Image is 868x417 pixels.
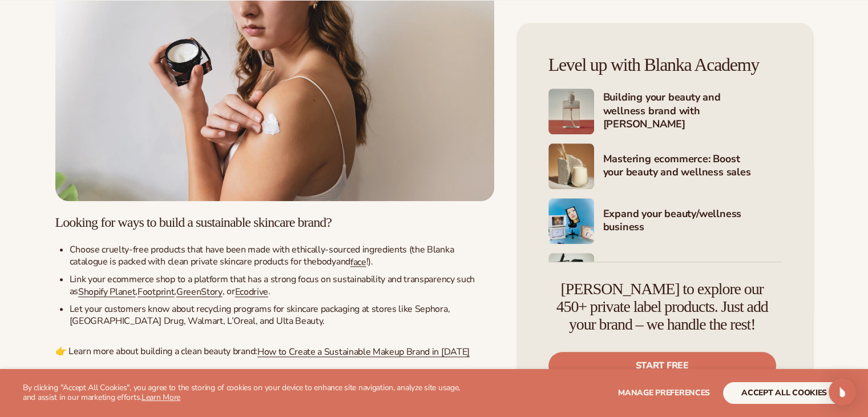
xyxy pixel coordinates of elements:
[223,285,235,298] span: , or
[548,280,776,333] h4: [PERSON_NAME] to explore our 450+ private label products. Just add your brand – we handle the rest!
[618,387,710,398] span: Manage preferences
[55,215,332,230] span: Looking for ways to build a sustainable skincare brand?
[350,255,366,268] a: face
[55,345,257,358] span: 👉 Learn more about building a clean beauty brand:
[829,378,856,406] div: Open Intercom Messenger
[548,253,594,299] img: Shopify Image 5
[70,303,450,327] span: Let your customers know about recycling programs for skincare packaging at stores like Sephora, [...
[70,273,475,298] span: Link your ecommerce shop to a platform that has a strong focus on sustainability and transparency...
[603,153,782,181] h4: Mastering ecommerce: Boost your beauty and wellness sales
[548,352,776,379] a: Start free
[548,89,594,134] img: Shopify Image 2
[235,286,268,298] a: Ecodrive
[174,285,176,298] span: ,
[548,55,782,75] h4: Level up with Blanka Academy
[336,255,350,268] span: and
[23,383,473,403] p: By clicking "Accept All Cookies", you agree to the storing of cookies on your device to enhance s...
[366,255,373,268] span: !).
[142,392,180,403] a: Learn More
[317,255,336,268] span: body
[548,89,782,134] a: Shopify Image 2 Building your beauty and wellness brand with [PERSON_NAME]
[548,253,782,299] a: Shopify Image 5 Marketing your beauty and wellness brand 101
[135,285,138,298] span: ,
[548,198,594,244] img: Shopify Image 4
[603,91,782,132] h4: Building your beauty and wellness brand with [PERSON_NAME]
[618,382,710,404] button: Manage preferences
[257,346,470,358] a: How to Create a Sustainable Makeup Brand in [DATE]
[78,286,136,298] a: Shopify Planet
[548,143,782,189] a: Shopify Image 3 Mastering ecommerce: Boost your beauty and wellness sales
[268,285,271,298] span: .
[138,286,174,298] a: Footprint
[548,198,782,244] a: Shopify Image 4 Expand your beauty/wellness business
[70,243,454,268] span: Choose cruelty-free products that have been made with ethically-sourced ingredients (the Blanka c...
[603,207,782,235] h4: Expand your beauty/wellness business
[176,286,223,298] a: GreenStory
[723,382,845,404] button: accept all cookies
[548,143,594,189] img: Shopify Image 3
